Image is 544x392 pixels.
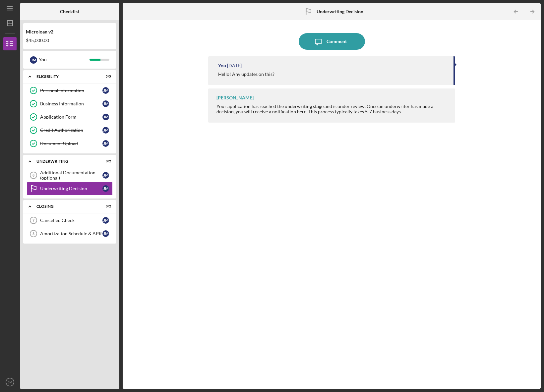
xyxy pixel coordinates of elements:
div: Credit Authorization [40,128,102,133]
div: Amortization Schedule & APR [40,231,102,236]
div: Business Information [40,101,102,106]
div: J M [102,172,109,179]
div: Document Upload [40,141,102,146]
button: JM [3,375,17,389]
a: Underwriting DecisionJM [27,182,113,195]
div: Cancelled Check [40,218,102,223]
a: Document UploadJM [27,137,113,150]
div: J M [102,185,109,192]
div: J M [102,140,109,147]
a: 7Cancelled CheckJM [27,214,113,227]
b: Underwriting Decision [317,9,363,14]
time: 2025-09-17 19:38 [227,63,242,68]
div: Application Form [40,114,102,120]
div: J M [30,56,37,64]
div: Your application has reached the underwriting stage and is under review. Once an underwriter has ... [216,104,449,114]
button: Comment [299,33,365,50]
div: 5 / 5 [99,75,111,79]
a: Business InformationJM [27,97,113,110]
tspan: 6 [32,173,34,177]
div: $45,000.00 [26,38,113,43]
div: J M [102,100,109,107]
div: J M [102,127,109,134]
a: Personal InformationJM [27,84,113,97]
tspan: 8 [32,232,34,236]
div: Hello! Any updates on this? [218,72,274,77]
div: Comment [327,33,347,50]
div: Personal Information [40,88,102,93]
b: Checklist [60,9,79,14]
a: 8Amortization Schedule & APRJM [27,227,113,240]
div: 0 / 2 [99,159,111,163]
div: J M [102,230,109,237]
a: 6Additional Documentation (optional)JM [27,169,113,182]
div: You [218,63,226,68]
div: Eligibility [36,75,94,79]
div: J M [102,87,109,94]
div: 0 / 2 [99,204,111,208]
a: Credit AuthorizationJM [27,124,113,137]
div: Microloan v2 [26,29,113,34]
div: Underwriting [36,159,94,163]
div: J M [102,217,109,224]
text: JM [8,380,12,384]
div: [PERSON_NAME] [216,95,254,100]
a: Application FormJM [27,110,113,124]
tspan: 7 [32,218,34,222]
div: Additional Documentation (optional) [40,170,102,181]
div: Closing [36,204,94,208]
div: You [39,54,90,65]
div: J M [102,114,109,120]
div: Underwriting Decision [40,186,102,191]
